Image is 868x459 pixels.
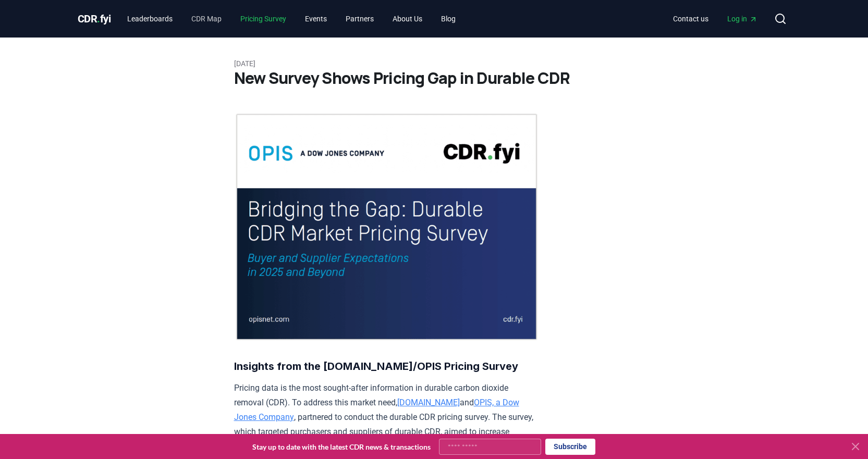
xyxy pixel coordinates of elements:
[78,13,111,25] span: CDR fyi
[234,69,634,88] h1: New Survey Shows Pricing Gap in Durable CDR
[119,9,464,28] nav: Main
[234,113,539,341] img: blog post image
[433,9,464,28] a: Blog
[337,9,382,28] a: Partners
[119,9,181,28] a: Leaderboards
[719,9,766,28] a: Log in
[234,58,634,69] p: [DATE]
[97,13,100,25] span: .
[78,11,111,26] a: CDR.fyi
[234,360,518,373] strong: Insights from the [DOMAIN_NAME]/OPIS Pricing Survey
[727,14,757,24] span: Log in
[232,9,295,28] a: Pricing Survey
[183,9,230,28] a: CDR Map
[665,9,766,28] nav: Main
[297,9,335,28] a: Events
[397,398,460,407] a: [DOMAIN_NAME]
[234,398,519,422] a: OPIS, a Dow Jones Company
[384,9,431,28] a: About Us
[665,9,717,28] a: Contact us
